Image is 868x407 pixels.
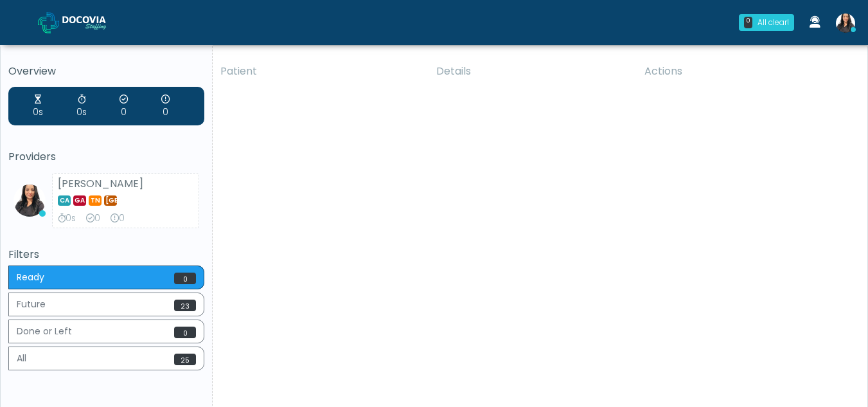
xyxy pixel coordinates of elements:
span: TN [89,195,102,206]
button: Done or Left0 [8,320,204,343]
span: [GEOGRAPHIC_DATA] [104,195,117,206]
img: Viral Patel [13,185,46,217]
h5: Providers [8,151,204,163]
span: CA [58,195,71,206]
div: Average Review Time [58,212,76,225]
div: Average Wait Time [33,93,43,119]
div: Exams Completed [120,93,128,119]
div: Exams Completed [86,212,100,225]
h5: Overview [8,66,204,77]
div: Extended Exams [161,93,170,119]
a: Docovia [38,1,127,43]
span: 0 [174,327,196,338]
img: Docovia [62,16,127,29]
img: Docovia [38,12,59,33]
div: 0 [744,17,752,28]
strong: [PERSON_NAME] [58,176,143,191]
span: 0 [174,273,196,284]
a: 0 All clear! [731,9,802,36]
button: All25 [8,347,204,370]
th: Details [429,56,637,87]
div: Basic example [8,266,204,374]
th: Patient [213,56,429,87]
div: All clear! [757,17,789,28]
button: Ready0 [8,266,204,289]
div: Average Review Time [76,93,87,119]
span: GA [73,195,86,206]
span: 25 [174,354,196,365]
h5: Filters [8,249,204,260]
button: Future23 [8,293,204,316]
th: Actions [637,56,858,87]
div: Extended Exams [111,212,125,225]
span: 23 [174,300,196,311]
img: Viral Patel [836,14,855,33]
